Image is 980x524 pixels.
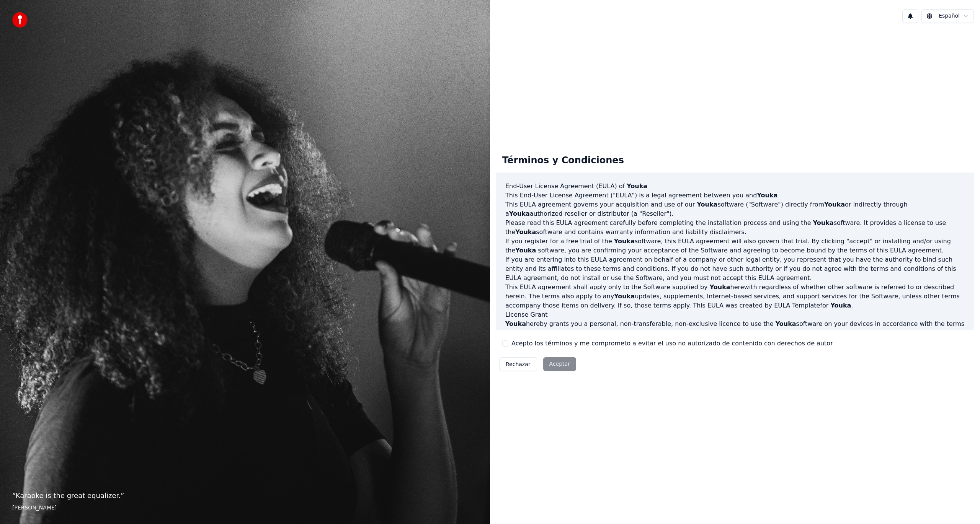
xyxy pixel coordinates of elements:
[776,320,796,327] span: Youka
[12,504,478,512] footer: [PERSON_NAME]
[505,319,965,338] p: hereby grants you a personal, non-transferable, non-exclusive licence to use the software on your...
[12,490,478,501] p: “ Karaoke is the great equalizer. ”
[505,218,965,237] p: Please read this EULA agreement carefully before completing the installation process and using th...
[505,182,965,191] h3: End-User License Agreement (EULA) of
[774,302,820,309] a: EULA Template
[12,12,28,28] img: youka
[505,310,965,319] h3: License Grant
[496,148,630,173] div: Términos y Condiciones
[505,200,965,218] p: This EULA agreement governs your acquisition and use of our software ("Software") directly from o...
[757,192,777,199] span: Youka
[813,219,834,226] span: Youka
[505,255,965,283] p: If you are entering into this EULA agreement on behalf of a company or other legal entity, you re...
[505,283,965,310] p: This EULA agreement shall apply only to the Software supplied by herewith regardless of whether o...
[515,228,536,236] span: Youka
[614,293,635,300] span: Youka
[830,302,851,309] span: Youka
[499,357,537,371] button: Rechazar
[697,201,717,208] span: Youka
[710,283,730,291] span: Youka
[505,320,526,327] span: Youka
[511,339,833,348] label: Acepto los términos y me comprometo a evitar el uso no autorizado de contenido con derechos de autor
[824,201,845,208] span: Youka
[614,238,635,245] span: Youka
[515,247,536,254] span: Youka
[509,210,530,217] span: Youka
[505,237,965,255] p: If you register for a free trial of the software, this EULA agreement will also govern that trial...
[627,182,647,190] span: Youka
[505,191,965,200] p: This End-User License Agreement ("EULA") is a legal agreement between you and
